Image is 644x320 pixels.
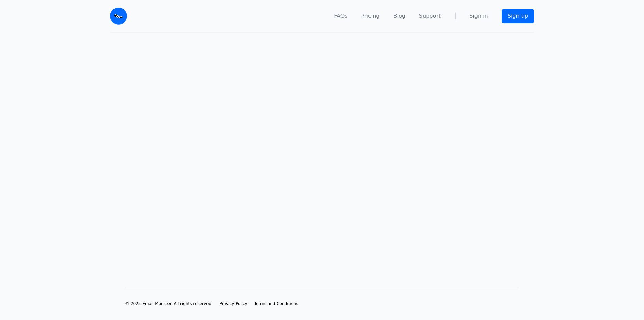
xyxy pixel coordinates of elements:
a: Sign up [502,9,534,23]
a: Terms and Conditions [254,301,298,306]
span: Terms and Conditions [254,301,298,306]
li: © 2025 Email Monster. All rights reserved. [125,301,213,306]
a: Support [419,12,441,20]
a: Sign in [469,12,488,20]
a: Privacy Policy [219,301,247,306]
a: Pricing [361,12,380,20]
a: FAQs [334,12,347,20]
a: Blog [393,12,405,20]
img: Email Monster [110,8,127,25]
span: Privacy Policy [219,301,247,306]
